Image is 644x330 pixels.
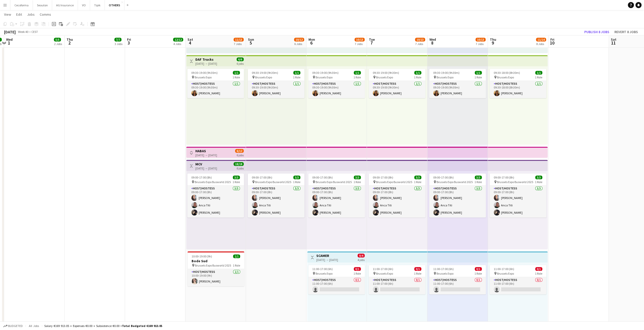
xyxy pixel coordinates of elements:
span: 11:00-17:00 (6h) [373,267,393,271]
span: 09:00-17:00 (8h) [494,175,514,179]
div: 6 jobs [237,61,244,65]
app-job-card: 09:00-17:00 (8h)3/3 Brussels Expo Busworld 20251 RoleHost/Hostess3/309:00-17:00 (8h)[PERSON_NAME]... [490,173,546,217]
span: 4 [187,40,193,46]
span: 11:00-17:00 (6h) [433,267,454,271]
div: [DATE] → [DATE] [195,166,217,170]
div: 4 jobs [358,257,365,262]
app-job-card: 09:00-17:00 (8h)3/3 Brussels Expo Busworld 20251 RoleHost/Hostess3/309:00-17:00 (8h)[PERSON_NAME]... [308,173,365,217]
span: 1/1 [233,254,240,258]
button: Tipik [90,0,105,10]
span: 1 Role [293,75,300,79]
span: 3/3 [354,175,361,179]
span: 7 [368,40,375,46]
span: 1 Role [474,180,482,184]
span: Fri [127,37,131,42]
span: Brussels Expo Busworld 2025 [497,180,533,184]
span: 1 Role [414,180,421,184]
span: 6/12 [235,149,244,153]
div: 09:00-17:00 (8h)3/3 Brussels Expo Busworld 20251 RoleHost/Hostess3/309:00-17:00 (8h)[PERSON_NAME]... [369,173,425,217]
span: 1 Role [414,272,421,275]
span: 09:30-19:00 (9h30m) [312,71,339,75]
span: 0/1 [354,267,361,271]
span: 09:00-17:00 (8h) [312,175,333,179]
span: 1 Role [535,272,542,275]
app-card-role: Host/Hostess3/309:00-17:00 (8h)[PERSON_NAME]Anca Titi[PERSON_NAME] [248,186,304,217]
span: 0/4 [358,254,365,257]
span: 1/1 [354,71,361,75]
a: Jobs [25,11,37,18]
a: Comms [38,11,53,18]
span: Wed [6,37,13,42]
span: 1 Role [535,75,542,79]
span: 3/3 [475,175,482,179]
span: 0/1 [414,267,421,271]
span: 6 [308,40,315,46]
button: Revert 8 jobs [612,29,640,35]
span: 6/6 [237,57,244,61]
span: Sat [188,37,193,42]
a: Edit [14,11,24,18]
div: CEST [31,30,38,34]
button: AG Insurance [52,0,78,10]
div: 09:00-17:00 (8h)3/3 Brussels Expo Busworld 20251 RoleHost/Hostess3/309:00-17:00 (8h)[PERSON_NAME]... [248,173,304,217]
span: View [4,12,11,17]
div: 11:00-17:00 (6h)0/1 Brussels Expo1 RoleHost/Hostess0/111:00-17:00 (6h) [429,265,486,294]
span: 09:30-18:00 (8h30m) [494,71,520,75]
button: Seauton [33,0,52,10]
div: 4 Jobs [173,42,183,46]
div: 09:00-17:00 (8h)3/3 Brussels Expo Busworld 20251 RoleHost/Hostess3/309:00-17:00 (8h)[PERSON_NAME]... [187,173,244,217]
div: 6 jobs [237,153,244,157]
span: Brussels Expo [497,272,514,275]
div: 7 Jobs [355,42,364,46]
div: [DATE] → [DATE] [195,62,217,65]
span: Brussels Expo [316,75,333,79]
span: Brussels Expo [497,75,514,79]
span: 1 Role [354,180,361,184]
span: Brussels Expo [376,75,393,79]
span: 1/1 [535,71,542,75]
span: 10/13 [475,38,486,41]
app-card-role: Host/Hostess1/109:30-19:00 (9h30m)[PERSON_NAME] [308,81,365,98]
span: 1/1 [293,71,300,75]
span: 1 Role [233,180,240,184]
span: 10 [550,40,554,46]
h3: SCAMER [316,253,338,258]
h3: MCV [195,162,217,166]
span: 1/1 [414,71,421,75]
span: 1 Role [474,75,482,79]
span: Brussels Expo [376,272,393,275]
app-job-card: 09:30-19:00 (9h30m)1/1 Brussels Expo1 RoleHost/Hostess1/109:30-19:00 (9h30m)[PERSON_NAME] [429,69,486,98]
app-card-role: Host/Hostess3/309:00-17:00 (8h)[PERSON_NAME]Anca Titi[PERSON_NAME] [429,186,486,217]
span: 3/3 [535,175,542,179]
a: View [2,11,13,18]
span: 11/13 [234,38,244,41]
button: Cecoforma [10,0,33,10]
div: 7 Jobs [415,42,425,46]
span: 09:00-17:00 (8h) [373,175,393,179]
app-job-card: 09:30-19:00 (9h30m)1/1 Brussels Expo1 RoleHost/Hostess1/109:30-19:00 (9h30m)[PERSON_NAME] [248,69,304,98]
app-job-card: 09:00-17:00 (8h)3/3 Brussels Expo Busworld 20251 RoleHost/Hostess3/309:00-17:00 (8h)[PERSON_NAME]... [429,173,486,217]
div: 7 Jobs [476,42,485,46]
span: 09:00-17:00 (8h) [252,175,272,179]
span: 2 [66,40,73,46]
app-job-card: 09:30-19:00 (9h30m)1/1 Brussels Expo1 RoleHost/Hostess1/109:30-19:00 (9h30m)[PERSON_NAME] [308,69,365,98]
span: 10:00-19:00 (9h) [192,254,212,258]
span: 1 Role [535,180,542,184]
app-card-role: Host/Hostess3/309:00-17:00 (8h)[PERSON_NAME]Anca Titi[PERSON_NAME] [490,186,546,217]
span: 8 [429,40,436,46]
span: 3/3 [293,175,300,179]
span: 1 Role [354,75,361,79]
div: [DATE] → [DATE] [195,153,217,157]
span: Brussels Expo [316,272,333,275]
app-job-card: 10:00-19:00 (9h)1/1Bode Sud Brussels Expo Busworld 20251 RoleHost/Hostess1/110:00-19:00 (9h)[PERS... [188,251,244,286]
app-job-card: 11:00-17:00 (6h)0/1 Brussels Expo1 RoleHost/Hostess0/111:00-17:00 (6h) [308,265,365,294]
span: 09:30-19:00 (9h30m) [373,71,399,75]
button: VO [78,0,90,10]
div: 8 Jobs [536,42,546,46]
span: 1 Role [293,180,300,184]
span: 18/18 [234,162,244,166]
